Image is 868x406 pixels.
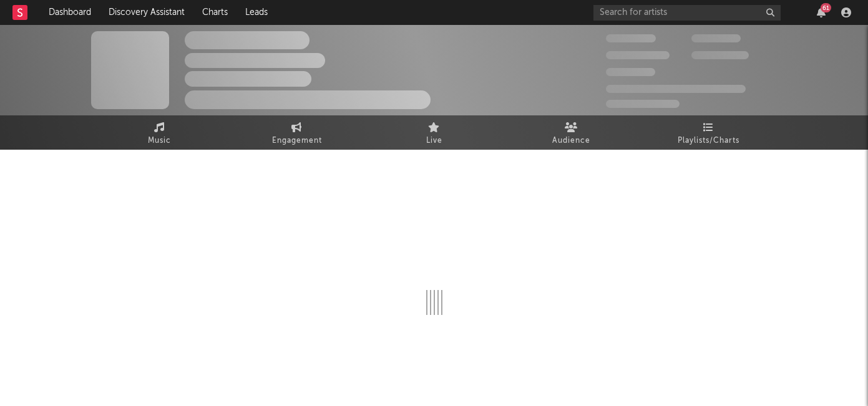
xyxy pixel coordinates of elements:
span: Jump Score: 85.0 [606,100,680,108]
div: 61 [821,3,831,12]
a: Playlists/Charts [640,115,778,150]
span: Audience [552,133,590,148]
span: 50,000,000 Monthly Listeners [606,85,746,93]
span: 1,000,000 [691,51,749,59]
a: Engagement [228,115,366,150]
input: Search for artists [593,5,781,21]
span: 100,000 [606,68,655,76]
button: 61 [817,7,826,17]
a: Live [366,115,503,150]
a: Music [91,115,228,150]
span: 100,000 [691,34,741,42]
a: Audience [503,115,640,150]
span: 300,000 [606,34,656,42]
span: Music [148,133,171,148]
span: Playlists/Charts [678,133,739,148]
span: Engagement [272,133,322,148]
span: Live [426,133,442,148]
span: 50,000,000 [606,51,670,59]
